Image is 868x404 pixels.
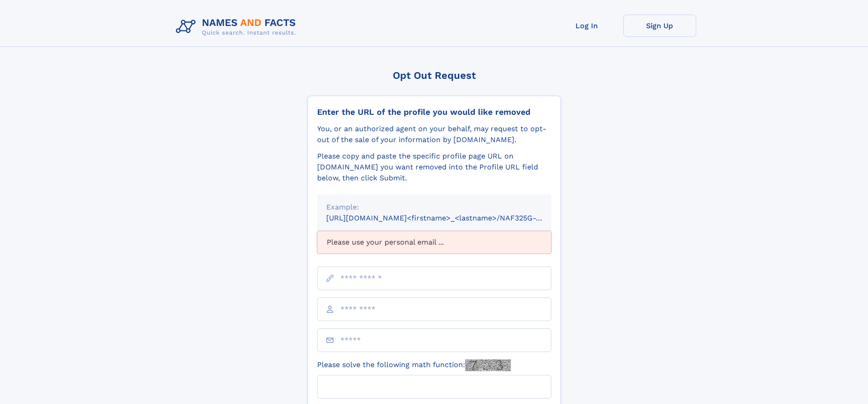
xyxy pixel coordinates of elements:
a: Log In [550,15,623,37]
small: [URL][DOMAIN_NAME]<firstname>_<lastname>/NAF325G-xxxxxxxx [326,214,569,222]
div: Opt Out Request [308,70,561,81]
div: Please copy and paste the specific profile page URL on [DOMAIN_NAME] you want removed into the Pr... [317,151,551,184]
div: Enter the URL of the profile you would like removed [317,107,551,117]
div: Please use your personal email ... [317,231,551,254]
img: Logo Names and Facts [172,15,303,39]
label: Please solve the following math function: [317,359,511,371]
div: Example: [326,202,542,213]
a: Sign Up [623,15,696,37]
div: You, or an authorized agent on your behalf, may request to opt-out of the sale of your informatio... [317,123,551,145]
